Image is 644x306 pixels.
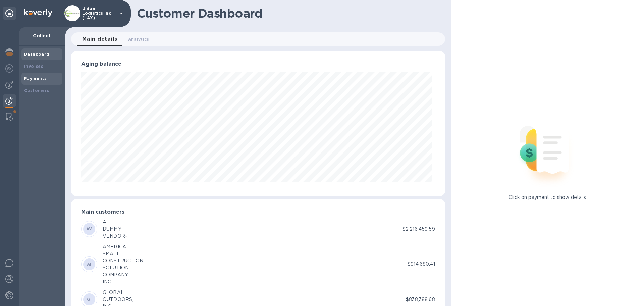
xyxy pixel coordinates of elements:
[103,296,133,303] div: OUTDOORS,
[24,52,50,57] b: Dashboard
[82,6,116,20] p: Union Logistics Inc (LAX)
[81,61,435,68] h3: Aging balance
[103,289,133,296] div: GLOBAL
[81,209,435,215] h3: Main customers
[86,226,92,231] b: AV
[24,9,52,17] img: Logo
[5,64,13,73] img: Foreign exchange
[103,257,144,264] div: CONSTRUCTION
[137,6,440,20] h1: Customer Dashboard
[3,7,16,20] div: Unpin categories
[103,226,127,233] div: DUMMY
[87,297,92,302] b: GI
[87,262,92,267] b: AI
[24,76,47,81] b: Payments
[103,271,144,278] div: COMPANY
[24,32,60,39] p: Collect
[24,88,50,93] b: Customers
[509,194,586,201] p: Click on payment to show details
[82,34,117,44] span: Main details
[103,233,127,240] div: VENDOR-
[103,250,144,257] div: SMALL
[103,243,144,250] div: AMERICA
[103,219,127,226] div: A
[128,36,149,43] span: Analytics
[406,296,435,303] p: $838,388.68
[402,226,435,233] p: $2,216,459.59
[408,261,435,268] p: $914,680.41
[103,278,144,286] div: INC.
[24,64,43,69] b: Invoices
[103,264,144,271] div: SOLUTION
